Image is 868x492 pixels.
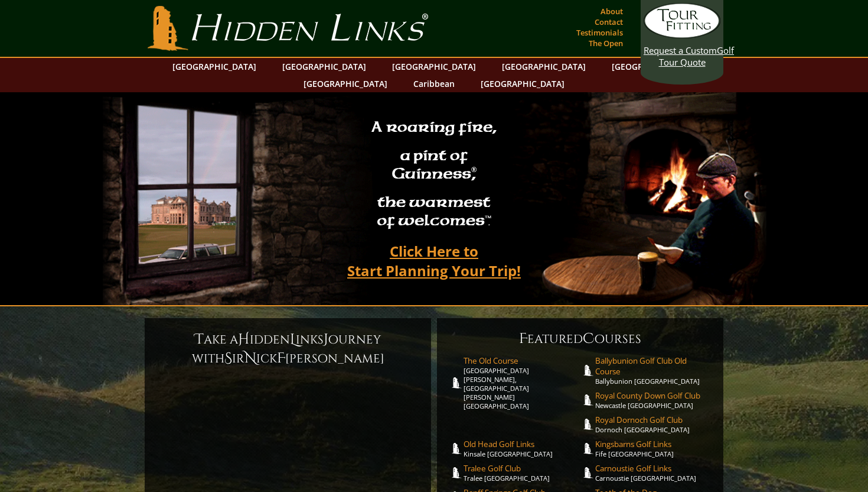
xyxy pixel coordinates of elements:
a: [GEOGRAPHIC_DATA] [167,58,262,75]
a: Caribbean [407,75,461,92]
span: The Old Course [464,355,580,366]
a: [GEOGRAPHIC_DATA] [276,58,372,75]
span: C [583,329,595,348]
h6: eatured ourses [449,329,712,348]
a: Royal Dornoch Golf ClubDornoch [GEOGRAPHIC_DATA] [595,415,712,434]
span: F [519,329,527,348]
a: Ballybunion Golf Club Old CourseBallybunion [GEOGRAPHIC_DATA] [595,355,712,386]
span: Request a Custom [644,44,717,56]
span: Royal County Down Golf Club [595,390,712,401]
span: T [195,330,204,349]
a: [GEOGRAPHIC_DATA] [475,75,570,92]
span: Old Head Golf Links [464,439,580,449]
span: Kingsbarns Golf Links [595,439,712,449]
a: Request a CustomGolf Tour Quote [644,3,720,68]
a: Click Here toStart Planning Your Trip! [335,237,533,284]
a: Kingsbarns Golf LinksFife [GEOGRAPHIC_DATA] [595,439,712,458]
span: F [277,349,285,368]
a: [GEOGRAPHIC_DATA] [298,75,393,92]
a: Carnoustie Golf LinksCarnoustie [GEOGRAPHIC_DATA] [595,463,712,483]
h2: A roaring fire, a pint of Guinness , the warmest of welcomes™. [364,113,504,237]
span: Carnoustie Golf Links [595,463,712,474]
span: H [238,330,250,349]
a: Testimonials [573,24,626,41]
a: Royal County Down Golf ClubNewcastle [GEOGRAPHIC_DATA] [595,390,712,410]
span: N [244,349,256,368]
span: Tralee Golf Club [464,463,580,474]
a: [GEOGRAPHIC_DATA] [496,58,592,75]
a: The Old Course[GEOGRAPHIC_DATA][PERSON_NAME], [GEOGRAPHIC_DATA][PERSON_NAME] [GEOGRAPHIC_DATA] [464,355,580,410]
span: Royal Dornoch Golf Club [595,415,712,425]
span: L [290,330,296,349]
a: Tralee Golf ClubTralee [GEOGRAPHIC_DATA] [464,463,580,483]
a: About [598,3,626,20]
span: S [224,349,232,368]
span: J [324,330,328,349]
a: [GEOGRAPHIC_DATA] [606,58,701,75]
a: The Open [586,35,626,51]
a: Contact [592,14,626,30]
span: Ballybunion Golf Club Old Course [595,355,712,377]
h6: ake a idden inks ourney with ir ick [PERSON_NAME] [156,330,419,368]
a: Old Head Golf LinksKinsale [GEOGRAPHIC_DATA] [464,439,580,458]
a: [GEOGRAPHIC_DATA] [386,58,482,75]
